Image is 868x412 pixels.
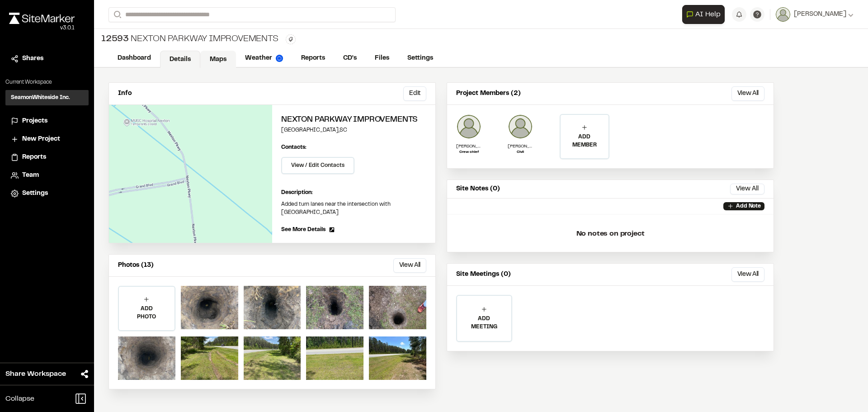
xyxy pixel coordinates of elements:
[160,51,200,68] a: Details
[457,315,511,331] p: ADD MEETING
[454,219,766,248] p: No notes on project
[281,200,426,217] p: Added turn lanes near the intersection with [GEOGRAPHIC_DATA]
[731,267,764,282] button: View All
[286,34,296,44] button: Edit Tags
[776,7,790,22] img: User
[108,50,160,67] a: Dashboard
[200,51,236,68] a: Maps
[101,33,278,46] div: Nexton Parkway Improvements
[22,170,39,180] span: Team
[736,202,761,210] p: Add Note
[398,50,442,67] a: Settings
[456,114,481,139] img: Tyler Foutz
[11,152,83,162] a: Reports
[334,50,366,67] a: CD's
[456,270,511,279] p: Site Meetings (0)
[119,305,175,321] p: ADD PHOTO
[22,116,47,126] span: Projects
[118,260,154,270] p: Photos (13)
[9,13,75,24] img: rebrand.png
[731,86,764,101] button: View All
[11,116,83,126] a: Projects
[11,189,83,199] a: Settings
[281,157,354,174] button: View / Edit Contacts
[5,78,89,86] p: Current Workspace
[281,226,325,234] span: See More Details
[22,152,46,162] span: Reports
[11,134,83,144] a: New Project
[456,143,481,150] p: [PERSON_NAME]
[108,7,125,22] button: Search
[9,24,75,32] div: Oh geez...please don't...
[5,393,34,404] span: Collapse
[682,5,728,24] div: Open AI Assistant
[281,114,426,126] h2: Nexton Parkway Improvements
[5,369,66,379] span: Share Workspace
[22,54,43,64] span: Shares
[695,9,721,20] span: AI Help
[456,184,500,194] p: Site Notes (0)
[366,50,398,67] a: Files
[101,33,129,46] span: 12593
[393,258,426,273] button: View All
[508,150,533,155] p: Civil
[292,50,334,67] a: Reports
[276,55,283,62] img: precipai.png
[22,134,60,144] span: New Project
[281,126,426,134] p: [GEOGRAPHIC_DATA] , SC
[11,170,83,180] a: Team
[403,86,426,101] button: Edit
[682,5,725,24] button: Open AI Assistant
[508,114,533,139] img: Daniel Ethredge
[118,89,132,99] p: Info
[11,54,83,64] a: Shares
[22,189,48,199] span: Settings
[508,143,533,150] p: [PERSON_NAME]
[281,143,307,152] p: Contacts:
[776,7,854,22] button: [PERSON_NAME]
[456,150,481,155] p: Crew chief
[794,9,846,19] span: [PERSON_NAME]
[730,184,764,194] button: View All
[236,50,292,67] a: Weather
[456,89,521,99] p: Project Members (2)
[11,94,70,102] h3: SeamonWhiteside Inc.
[281,189,426,197] p: Description:
[561,133,609,149] p: ADD MEMBER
